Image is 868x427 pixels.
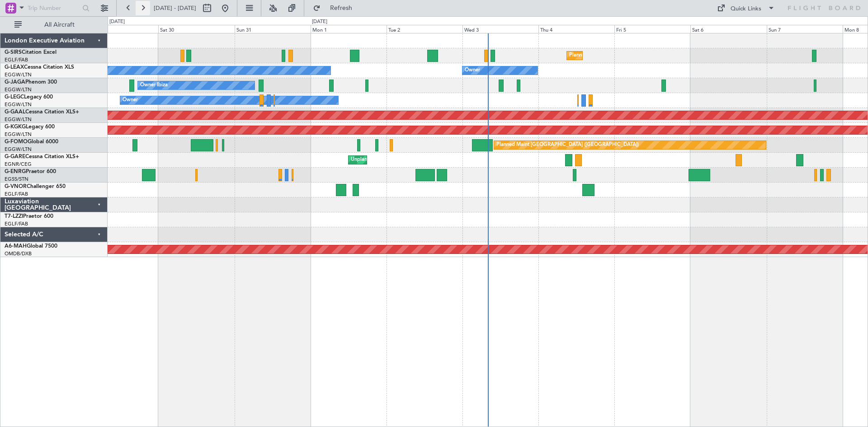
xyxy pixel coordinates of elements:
button: All Aircraft [10,18,98,32]
div: Sat 6 [690,25,766,33]
a: EGGW/LTN [5,86,32,93]
a: EGNR/CEG [5,161,32,168]
a: G-ENRGPraetor 600 [5,169,56,174]
span: G-LEGC [5,94,24,100]
a: G-LEAXCessna Citation XLS [5,65,74,70]
span: A6-MAH [5,244,27,249]
span: G-ENRG [5,169,26,174]
div: [DATE] [109,18,125,26]
div: Owner [465,64,480,77]
span: All Aircraft [24,22,95,28]
span: G-KGKG [5,124,26,130]
a: EGGW/LTN [5,116,32,123]
div: Wed 3 [462,25,538,33]
a: T7-LZZIPraetor 600 [5,214,53,219]
span: G-VNOR [5,184,27,189]
a: EGSS/STN [5,176,28,183]
button: Quick Links [712,1,779,15]
a: G-KGKGLegacy 600 [5,124,55,130]
span: [DATE] - [DATE] [154,4,196,12]
a: OMDB/DXB [5,250,32,257]
span: G-GAAL [5,109,25,115]
a: EGGW/LTN [5,71,32,78]
a: G-FOMOGlobal 6000 [5,139,58,145]
a: G-SIRSCitation Excel [5,50,57,55]
a: G-LEGCLegacy 600 [5,94,53,100]
span: G-SIRS [5,50,22,55]
div: Quick Links [731,5,761,14]
div: Sat 30 [158,25,234,33]
div: Planned Maint [GEOGRAPHIC_DATA] ([GEOGRAPHIC_DATA]) [496,138,639,152]
span: G-GARE [5,154,25,160]
div: Sun 31 [235,25,311,33]
span: G-JAGA [5,80,25,85]
div: Mon 1 [311,25,387,33]
span: Refresh [322,5,360,11]
div: Owner Ibiza [140,79,168,92]
a: EGGW/LTN [5,131,32,138]
input: Trip Number [28,1,80,15]
a: G-GAALCessna Citation XLS+ [5,109,79,115]
div: Fri 5 [614,25,690,33]
span: G-FOMO [5,139,28,145]
a: G-GARECessna Citation XLS+ [5,154,79,160]
div: Thu 4 [538,25,614,33]
a: EGLF/FAB [5,56,28,63]
a: EGGW/LTN [5,101,32,108]
a: G-JAGAPhenom 300 [5,80,57,85]
a: EGLF/FAB [5,221,28,227]
span: T7-LZZI [5,214,23,219]
a: A6-MAHGlobal 7500 [5,244,57,249]
span: G-LEAX [5,65,24,70]
div: Planned Maint [GEOGRAPHIC_DATA] ([GEOGRAPHIC_DATA]) [569,49,712,62]
div: [DATE] [312,18,327,26]
button: Refresh [309,1,363,15]
div: Unplanned Maint [PERSON_NAME] [351,153,433,167]
a: G-VNORChallenger 650 [5,184,66,189]
a: EGGW/LTN [5,146,32,153]
div: Owner [123,94,138,107]
div: Sun 7 [767,25,843,33]
div: Fri 29 [82,25,158,33]
div: Tue 2 [387,25,462,33]
a: EGLF/FAB [5,191,28,197]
